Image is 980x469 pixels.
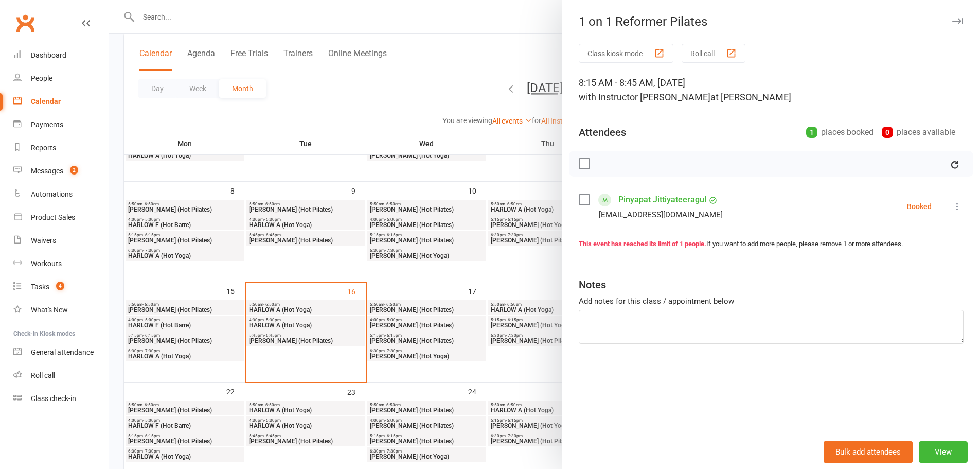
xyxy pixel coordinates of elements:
[56,282,64,290] span: 4
[13,229,109,252] a: Waivers
[919,441,968,463] button: View
[579,239,964,250] div: If you want to add more people, please remove 1 or more attendees.
[682,44,745,63] button: Roll call
[579,92,710,102] span: with Instructor [PERSON_NAME]
[31,348,94,356] div: General attendance
[824,441,913,463] button: Bulk add attendees
[13,67,109,90] a: People
[31,167,63,175] div: Messages
[579,44,673,63] button: Class kiosk mode
[31,236,56,245] div: Waivers
[882,125,955,140] div: places available
[31,283,49,291] div: Tasks
[806,127,817,138] div: 1
[806,125,874,140] div: places booked
[31,51,66,59] div: Dashboard
[13,183,109,206] a: Automations
[31,213,75,221] div: Product Sales
[31,259,62,268] div: Workouts
[599,208,723,221] div: [EMAIL_ADDRESS][DOMAIN_NAME]
[13,206,109,229] a: Product Sales
[12,10,38,36] a: Clubworx
[13,136,109,160] a: Reports
[13,299,109,322] a: What's New
[882,127,893,138] div: 0
[13,387,109,410] a: Class kiosk mode
[562,14,980,29] div: 1 on 1 Reformer Pilates
[13,160,109,183] a: Messages 2
[31,190,73,198] div: Automations
[579,240,706,248] strong: This event has reached its limit of 1 people.
[579,295,964,307] div: Add notes for this class / appointment below
[13,275,109,299] a: Tasks 4
[13,341,109,364] a: General attendance kiosk mode
[31,394,76,403] div: Class check-in
[13,252,109,275] a: Workouts
[710,92,791,102] span: at [PERSON_NAME]
[13,90,109,113] a: Calendar
[13,113,109,136] a: Payments
[31,306,68,314] div: What's New
[13,364,109,387] a: Roll call
[31,120,63,129] div: Payments
[618,192,706,208] a: Pinyapat Jittiyateeragul
[579,277,606,292] div: Notes
[31,74,52,82] div: People
[31,144,56,152] div: Reports
[70,166,78,175] span: 2
[13,44,109,67] a: Dashboard
[907,203,932,210] div: Booked
[31,371,55,379] div: Roll call
[579,76,964,105] div: 8:15 AM - 8:45 AM, [DATE]
[31,97,61,106] div: Calendar
[579,125,626,140] div: Attendees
